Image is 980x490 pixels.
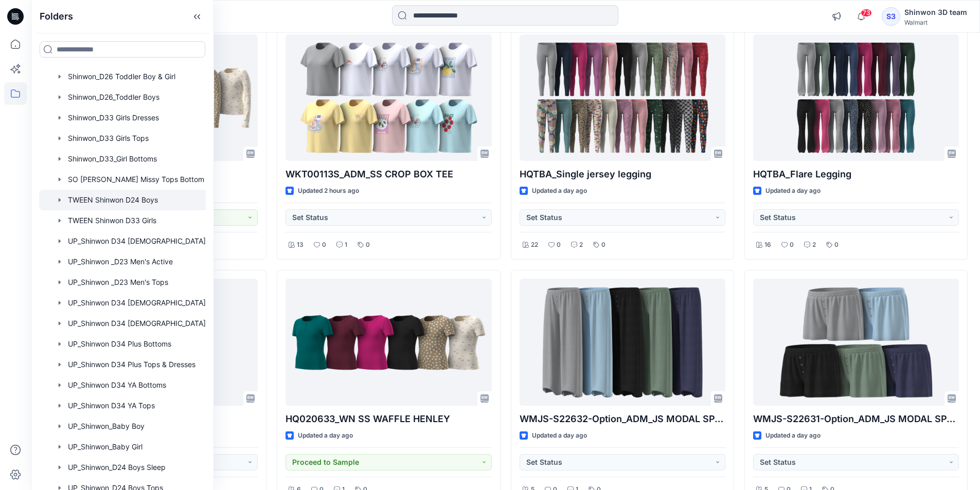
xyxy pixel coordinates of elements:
[601,240,605,250] p: 0
[286,412,491,426] p: HQ020633_WN SS WAFFLE HENLEY
[532,430,587,441] p: Updated a day ago
[366,240,370,250] p: 0
[531,240,538,250] p: 22
[790,240,794,250] p: 0
[286,167,491,182] p: WKT00113S_ADM_SS CROP BOX TEE
[298,430,353,441] p: Updated a day ago
[520,34,725,161] a: HQTBA_Single jersey legging
[532,186,587,196] p: Updated a day ago
[861,9,872,17] span: 73
[812,240,816,250] p: 2
[557,240,561,250] p: 0
[520,412,725,426] p: WMJS-S22632-Option_ADM_JS MODAL SPAN PANTS
[904,19,967,26] div: Walmart
[834,240,839,250] p: 0
[904,6,967,19] div: Shinwon 3D team
[765,430,821,441] p: Updated a day ago
[753,167,959,182] p: HQTBA_Flare Legging
[753,412,959,426] p: WMJS-S22631-Option_ADM_JS MODAL SPAN SHORTS
[753,34,959,161] a: HQTBA_Flare Legging
[520,279,725,406] a: WMJS-S22632-Option_ADM_JS MODAL SPAN PANTS
[298,186,359,196] p: Updated 2 hours ago
[345,240,347,250] p: 1
[882,7,900,26] div: S3
[764,240,771,250] p: 16
[753,279,959,406] a: WMJS-S22631-Option_ADM_JS MODAL SPAN SHORTS
[322,240,326,250] p: 0
[765,186,821,196] p: Updated a day ago
[286,279,491,406] a: HQ020633_WN SS WAFFLE HENLEY
[520,167,725,182] p: HQTBA_Single jersey legging
[297,240,304,250] p: 13
[579,240,583,250] p: 2
[286,34,491,161] a: WKT00113S_ADM_SS CROP BOX TEE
